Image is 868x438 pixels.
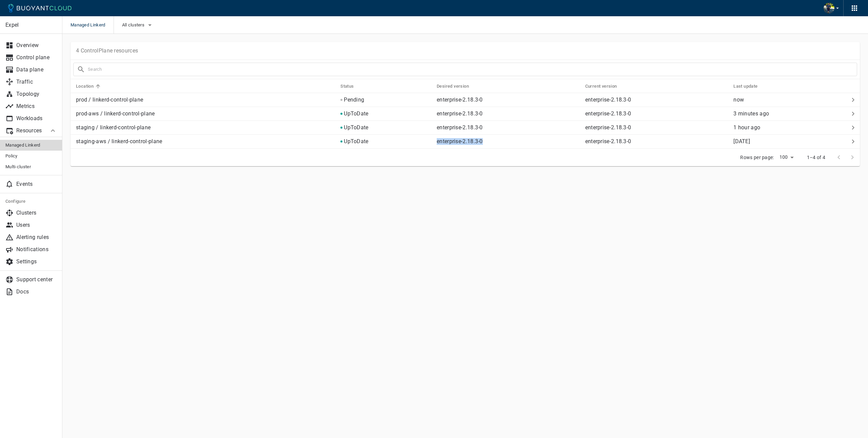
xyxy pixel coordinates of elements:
[76,96,335,103] p: prod / linkerd-control-plane
[76,83,102,89] span: Location
[733,110,769,117] relative-time: 3 minutes ago
[733,96,744,103] span: Mon, 18 Aug 2025 10:28:33 EDT / Mon, 18 Aug 2025 14:28:33 UTC
[88,65,857,74] input: Search
[16,288,57,295] p: Docs
[437,138,580,145] p: enterprise-2.18.3-0
[437,96,580,103] p: enterprise-2.18.3-0
[122,20,154,30] button: All clusters
[585,84,617,89] h5: Current version
[585,110,728,117] p: enterprise-2.18.3-0
[5,164,57,170] span: Multi-cluster
[344,124,368,131] p: UpToDate
[16,91,57,97] p: Topology
[733,124,760,131] relative-time: 1 hour ago
[344,110,368,117] p: UpToDate
[5,153,57,159] span: Policy
[16,234,57,241] p: Alerting rules
[733,138,750,145] span: Wed, 13 Aug 2025 00:52:47 EDT / Wed, 13 Aug 2025 04:52:47 UTC
[16,54,57,61] p: Control plane
[5,22,57,28] p: Expel
[16,66,57,73] p: Data plane
[733,138,750,145] relative-time: [DATE]
[807,154,825,161] p: 1–4 of 4
[585,96,728,103] p: enterprise-2.18.3-0
[437,84,469,89] h5: Desired version
[344,138,368,145] p: UpToDate
[585,83,626,89] span: Current version
[16,258,57,265] p: Settings
[733,124,760,131] span: Mon, 18 Aug 2025 09:26:02 EDT / Mon, 18 Aug 2025 13:26:02 UTC
[16,115,57,122] p: Workloads
[16,181,57,188] p: Events
[733,96,744,103] relative-time: now
[16,210,57,216] p: Clusters
[437,124,580,131] p: enterprise-2.18.3-0
[71,16,114,34] span: Managed Linkerd
[76,124,335,131] p: staging / linkerd-control-plane
[16,246,57,253] p: Notifications
[733,83,766,89] span: Last update
[16,222,57,228] p: Users
[437,83,478,89] span: Desired version
[5,143,57,148] span: Managed Linkerd
[733,110,769,117] span: Mon, 18 Aug 2025 10:25:50 EDT / Mon, 18 Aug 2025 14:25:50 UTC
[437,110,580,117] p: enterprise-2.18.3-0
[76,47,138,54] p: 4 ControlPlane resources
[16,103,57,110] p: Metrics
[740,154,774,161] p: Rows per page:
[340,83,362,89] span: Status
[585,138,728,145] p: enterprise-2.18.3-0
[824,3,834,14] img: Bjorn Stange
[344,96,364,103] p: Pending
[733,84,757,89] h5: Last update
[16,276,57,283] p: Support center
[16,79,57,85] p: Traffic
[777,152,796,162] div: 100
[340,84,354,89] h5: Status
[76,138,335,145] p: staging-aws / linkerd-control-plane
[585,124,728,131] p: enterprise-2.18.3-0
[16,42,57,49] p: Overview
[5,199,57,204] h5: Configure
[122,22,146,28] span: All clusters
[16,127,43,134] p: Resources
[76,110,335,117] p: prod-aws / linkerd-control-plane
[76,84,94,89] h5: Location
